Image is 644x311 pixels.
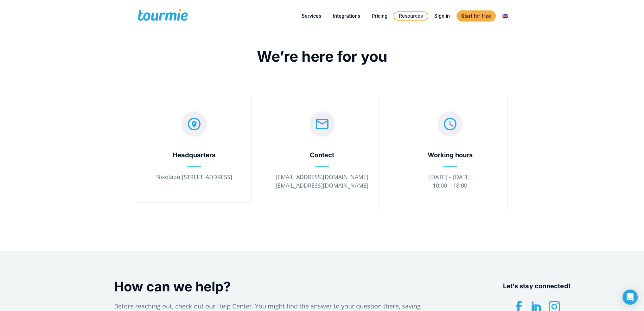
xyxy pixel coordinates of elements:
span:  [427,112,474,136]
div: Contact [275,151,370,159]
p: [DATE] – [DATE] 10:00 – 18:00 [403,173,498,190]
div: Working hours [403,151,498,159]
div: Open Intercom Messenger [622,289,638,305]
span: Phone number [155,25,195,33]
a: Sign in [430,12,455,20]
span:  [171,112,218,136]
div: How can we help? [114,278,423,295]
span:  [299,112,346,136]
a: Pricing [367,12,392,20]
p: [EMAIL_ADDRESS][DOMAIN_NAME] [EMAIL_ADDRESS][DOMAIN_NAME] [275,173,370,190]
strong: Let’s stay connected! [503,282,571,290]
a: Resources [393,11,428,21]
div: Headquarters [147,151,242,159]
p: Nikolaou [STREET_ADDRESS] [147,173,242,181]
a: Start for free [456,10,496,22]
a: Services [297,12,326,20]
a: Switch to [498,12,513,20]
a: Integrations [328,12,365,20]
h1: We’re here for you [137,48,507,65]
